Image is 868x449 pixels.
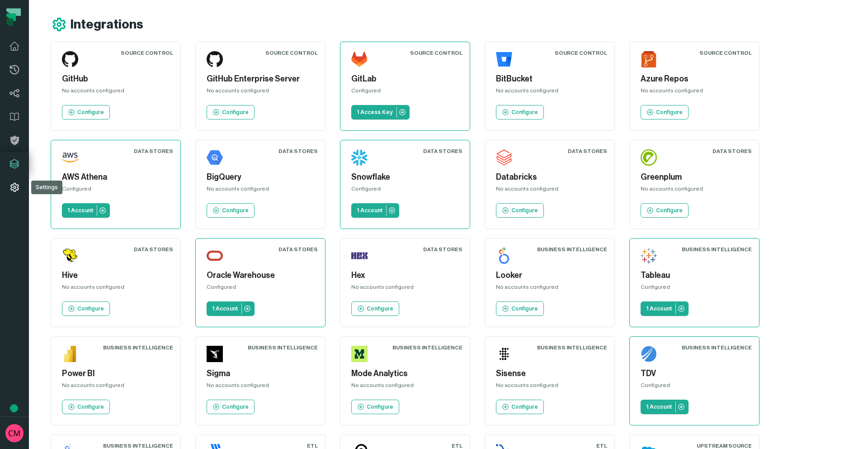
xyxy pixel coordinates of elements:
div: Configured [207,283,314,294]
img: Snowflake [351,149,368,166]
h5: Azure Repos [641,73,748,85]
div: Data Stores [278,246,318,253]
a: Configure [641,105,689,119]
div: No accounts configured [207,185,314,196]
h5: TDV [641,368,748,380]
p: 1 Account [357,207,382,214]
div: Business Intelligence [682,246,752,253]
div: No accounts configured [351,283,459,294]
div: No accounts configured [207,382,314,392]
h5: Greenplum [641,171,748,183]
a: 1 Account [351,203,399,218]
div: Configured [62,185,170,196]
a: Configure [496,301,544,316]
h5: Hive [62,269,170,282]
h5: GitLab [351,73,459,85]
h5: Looker [496,269,604,282]
h5: BigQuery [207,171,314,183]
a: Configure [207,400,255,414]
a: Configure [62,105,110,119]
h5: Tableau [641,269,748,282]
div: Business Intelligence [682,344,752,351]
div: Business Intelligence [103,344,173,351]
div: No accounts configured [641,185,748,196]
a: Configure [641,203,689,218]
a: Configure [496,203,544,218]
div: No accounts configured [62,382,170,392]
div: Business Intelligence [248,344,318,351]
img: Hive [62,248,78,264]
a: Configure [207,105,255,119]
div: Data Stores [568,148,607,155]
a: 1 Access Key [351,105,410,119]
p: 1 Access Key [357,109,393,116]
div: Source Control [699,49,752,57]
div: Configured [641,382,748,392]
div: Source Control [265,49,318,57]
img: Greenplum [641,149,657,166]
a: 1 Account [641,301,689,316]
div: Data Stores [712,148,752,155]
div: No accounts configured [496,382,604,392]
p: Configure [656,207,683,214]
img: Hex [351,248,368,264]
img: Mode Analytics [351,346,368,362]
div: Business Intelligence [537,246,607,253]
p: Configure [77,109,104,116]
p: 1 Account [646,403,672,411]
p: Configure [222,109,249,116]
h5: Oracle Warehouse [207,269,314,282]
img: Looker [496,248,512,264]
img: BigQuery [207,149,223,166]
a: Configure [62,400,110,414]
h5: Sisense [496,368,604,380]
div: No accounts configured [496,87,604,98]
div: Configured [351,185,459,196]
div: Data Stores [423,246,462,253]
div: Data Stores [278,148,318,155]
img: TDV [641,346,657,362]
img: AWS Athena [62,149,78,166]
a: 1 Account [641,400,689,414]
p: Configure [222,403,249,411]
div: Data Stores [423,148,462,155]
div: Tooltip anchor [10,404,18,412]
div: No accounts configured [207,87,314,98]
div: Business Intelligence [537,344,607,351]
div: Business Intelligence [392,344,462,351]
p: Configure [77,305,104,312]
div: No accounts configured [641,87,748,98]
div: Configured [351,87,459,98]
div: Source Control [410,49,462,57]
img: Azure Repos [641,51,657,67]
img: GitLab [351,51,368,67]
h5: Snowflake [351,171,459,183]
img: Tableau [641,248,657,264]
img: Sigma [207,346,223,362]
div: Source Control [555,49,607,57]
h5: GitHub Enterprise Server [207,73,314,85]
a: 1 Account [62,203,110,218]
h5: Sigma [207,368,314,380]
p: Configure [511,207,538,214]
img: Databricks [496,149,512,166]
img: Power BI [62,346,78,362]
div: No accounts configured [62,87,170,98]
p: 1 Account [212,305,238,312]
a: Configure [496,105,544,119]
a: Configure [496,400,544,414]
div: No accounts configured [496,185,604,196]
h5: GitHub [62,73,170,85]
a: Configure [62,301,110,316]
p: Configure [367,305,393,312]
img: GitHub Enterprise Server [207,51,223,67]
p: 1 Account [67,207,93,214]
p: Configure [511,109,538,116]
img: Sisense [496,346,512,362]
h5: AWS Athena [62,171,170,183]
div: Settings [31,181,62,194]
div: Data Stores [134,148,173,155]
p: Configure [511,403,538,411]
h5: BitBucket [496,73,604,85]
p: Configure [511,305,538,312]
